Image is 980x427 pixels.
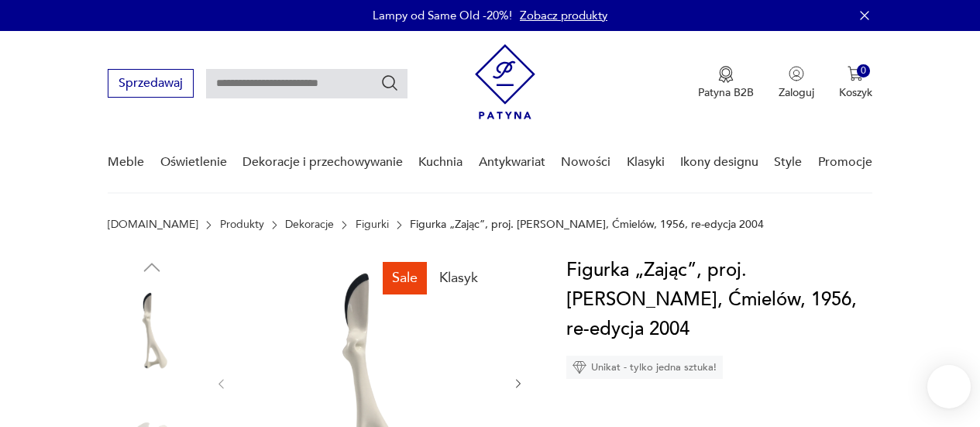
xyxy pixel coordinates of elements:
[220,219,264,231] a: Produkty
[818,133,872,192] a: Promocje
[383,262,427,294] div: Sale
[789,66,804,81] img: Ikonka użytkownika
[839,85,872,100] p: Koszyk
[566,356,723,379] div: Unikat - tylko jedna sztuka!
[108,133,144,192] a: Meble
[418,133,462,192] a: Kuchnia
[373,8,512,23] p: Lampy od Same Old -20%!
[779,85,814,100] p: Zaloguj
[108,219,198,231] a: [DOMAIN_NAME]
[680,133,758,192] a: Ikony designu
[698,66,754,100] a: Ikona medaluPatyna B2B
[848,66,863,81] img: Ikona koszyka
[566,256,872,344] h1: Figurka „Zając”, proj. [PERSON_NAME], Ćmielów, 1956, re-edycja 2004
[410,219,764,231] p: Figurka „Zając”, proj. [PERSON_NAME], Ćmielów, 1956, re-edycja 2004
[779,66,814,100] button: Zaloguj
[430,262,487,294] div: Klasyk
[698,66,754,100] button: Patyna B2B
[108,69,194,98] button: Sprzedawaj
[475,44,535,119] img: Patyna - sklep z meblami i dekoracjami vintage
[479,133,545,192] a: Antykwariat
[573,360,586,374] img: Ikona diamentu
[285,219,334,231] a: Dekoracje
[108,79,194,90] a: Sprzedawaj
[718,66,734,83] img: Ikona medalu
[927,365,971,408] iframe: Smartsupp widget button
[356,219,389,231] a: Figurki
[520,8,607,23] a: Zobacz produkty
[627,133,665,192] a: Klasyki
[857,64,870,77] div: 0
[242,133,403,192] a: Dekoracje i przechowywanie
[160,133,227,192] a: Oświetlenie
[839,66,872,100] button: 0Koszyk
[774,133,802,192] a: Style
[698,85,754,100] p: Patyna B2B
[380,74,399,92] button: Szukaj
[561,133,610,192] a: Nowości
[108,287,196,375] img: Zdjęcie produktu Figurka „Zając”, proj. Mieczysław Naruszewicz, Ćmielów, 1956, re-edycja 2004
